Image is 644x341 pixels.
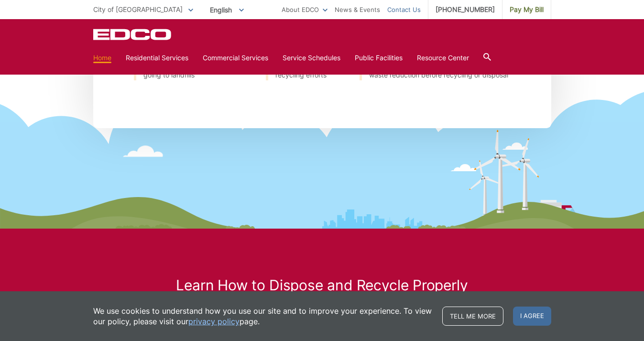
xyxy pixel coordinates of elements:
[93,29,173,40] a: EDCD logo. Return to the homepage.
[283,53,340,63] a: Service Schedules
[513,307,551,326] span: I agree
[387,4,421,15] a: Contact Us
[93,5,183,13] span: City of [GEOGRAPHIC_DATA]
[282,4,327,15] a: About EDCO
[417,53,469,63] a: Resource Center
[203,2,251,18] span: English
[355,53,403,63] a: Public Facilities
[93,306,433,327] p: We use cookies to understand how you use our site and to improve your experience. To view our pol...
[442,307,503,326] a: Tell me more
[93,53,111,63] a: Home
[126,53,188,63] a: Residential Services
[203,53,268,63] a: Commercial Services
[93,276,551,294] h2: Learn How to Dispose and Recycle Properly
[335,4,380,15] a: News & Events
[510,4,544,15] span: Pay My Bill
[188,316,240,327] a: privacy policy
